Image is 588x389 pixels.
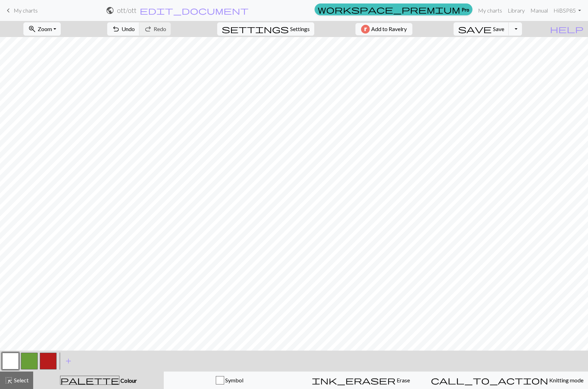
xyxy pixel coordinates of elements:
[454,22,509,36] button: Save
[295,372,426,389] button: Erase
[13,377,29,383] span: Select
[355,23,412,35] button: Add to Ravelry
[112,24,120,34] span: undo
[475,3,505,17] a: My charts
[222,25,289,33] i: Settings
[505,3,528,17] a: Library
[548,377,583,383] span: Knitting mode
[38,25,52,32] span: Zoom
[64,356,73,366] span: add
[371,25,407,34] span: Add to Ravelry
[122,25,135,32] span: Undo
[117,6,137,14] h2: ott / ott
[550,24,583,34] span: help
[493,25,504,32] span: Save
[60,375,119,385] span: palette
[28,24,36,34] span: zoom_in
[4,6,13,15] span: keyboard_arrow_left
[426,372,588,389] button: Knitting mode
[396,377,410,383] span: Erase
[5,375,13,385] span: highlight_alt
[528,3,551,17] a: Manual
[290,25,310,33] span: Settings
[107,22,140,36] button: Undo
[315,3,472,15] a: Pro
[23,22,61,36] button: Zoom
[551,3,584,17] a: HiBSP85
[318,5,460,14] span: workspace_premium
[431,375,548,385] span: call_to_action
[4,5,38,16] a: My charts
[119,377,137,384] span: Colour
[217,22,314,36] button: SettingsSettings
[224,377,243,383] span: Symbol
[14,7,38,14] span: My charts
[222,24,289,34] span: settings
[33,372,164,389] button: Colour
[458,24,492,34] span: save
[140,6,249,15] span: edit_document
[164,372,295,389] button: Symbol
[312,375,396,385] span: ink_eraser
[106,6,114,15] span: public
[361,25,370,34] img: Ravelry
